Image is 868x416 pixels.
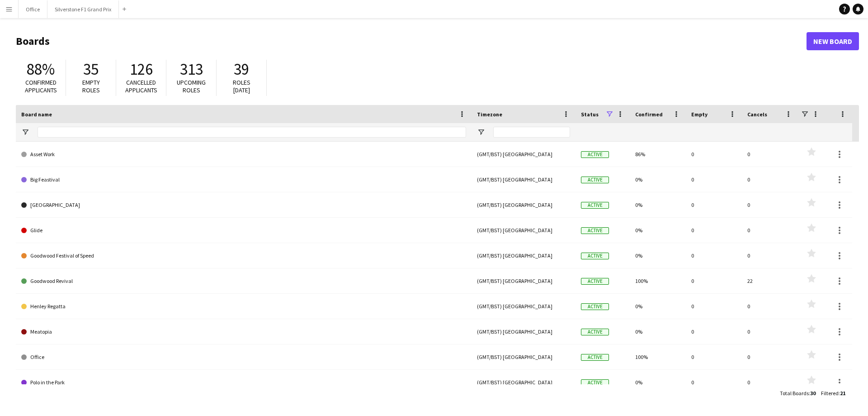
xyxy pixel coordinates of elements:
[21,111,52,118] span: Board name
[810,390,816,397] span: 30
[233,78,250,94] span: Roles [DATE]
[742,319,798,344] div: 0
[821,384,845,402] div: :
[21,128,29,136] button: Open Filter Menu
[742,192,798,217] div: 0
[742,142,798,167] div: 0
[686,142,742,167] div: 0
[472,319,576,344] div: (GMT/BST) [GEOGRAPHIC_DATA]
[807,32,859,50] a: New Board
[686,294,742,319] div: 0
[581,253,609,259] span: Active
[83,59,99,79] span: 35
[686,192,742,217] div: 0
[472,344,576,369] div: (GMT/BST) [GEOGRAPHIC_DATA]
[472,192,576,217] div: (GMT/BST) [GEOGRAPHIC_DATA]
[630,192,686,217] div: 0%
[82,78,100,94] span: Empty roles
[21,344,466,370] a: Office
[635,111,663,118] span: Confirmed
[840,390,845,397] span: 21
[38,127,466,138] input: Board name Filter Input
[581,354,609,361] span: Active
[686,243,742,268] div: 0
[472,218,576,243] div: (GMT/BST) [GEOGRAPHIC_DATA]
[821,390,839,397] span: Filtered
[630,370,686,395] div: 0%
[19,0,47,18] button: Office
[477,111,502,118] span: Timezone
[742,370,798,395] div: 0
[581,329,609,335] span: Active
[21,268,466,294] a: Goodwood Revival
[472,167,576,192] div: (GMT/BST) [GEOGRAPHIC_DATA]
[581,278,609,285] span: Active
[581,303,609,310] span: Active
[180,59,203,79] span: 313
[493,127,570,138] input: Timezone Filter Input
[630,142,686,167] div: 86%
[581,111,599,118] span: Status
[21,192,466,218] a: [GEOGRAPHIC_DATA]
[742,167,798,192] div: 0
[686,268,742,293] div: 0
[686,167,742,192] div: 0
[472,294,576,319] div: (GMT/BST) [GEOGRAPHIC_DATA]
[780,390,809,397] span: Total Boards
[686,319,742,344] div: 0
[472,370,576,395] div: (GMT/BST) [GEOGRAPHIC_DATA]
[21,319,466,344] a: Meatopia
[742,243,798,268] div: 0
[686,218,742,243] div: 0
[130,59,153,79] span: 126
[16,34,807,48] h1: Boards
[630,268,686,293] div: 100%
[630,294,686,319] div: 0%
[27,59,55,79] span: 88%
[630,243,686,268] div: 0%
[742,344,798,369] div: 0
[21,218,466,243] a: Glide
[742,294,798,319] div: 0
[686,370,742,395] div: 0
[21,294,466,319] a: Henley Regatta
[742,268,798,293] div: 22
[581,227,609,234] span: Active
[581,151,609,158] span: Active
[472,243,576,268] div: (GMT/BST) [GEOGRAPHIC_DATA]
[630,319,686,344] div: 0%
[21,142,466,167] a: Asset Work
[691,111,708,118] span: Empty
[581,202,609,209] span: Active
[25,78,57,94] span: Confirmed applicants
[747,111,767,118] span: Cancels
[472,268,576,293] div: (GMT/BST) [GEOGRAPHIC_DATA]
[686,344,742,369] div: 0
[630,344,686,369] div: 100%
[477,128,485,136] button: Open Filter Menu
[234,59,249,79] span: 39
[581,379,609,386] span: Active
[21,243,466,268] a: Goodwood Festival of Speed
[125,78,157,94] span: Cancelled applicants
[21,167,466,192] a: Big Feastival
[581,177,609,183] span: Active
[21,370,466,395] a: Polo in the Park
[177,78,206,94] span: Upcoming roles
[630,218,686,243] div: 0%
[47,0,119,18] button: Silverstone F1 Grand Prix
[472,142,576,167] div: (GMT/BST) [GEOGRAPHIC_DATA]
[630,167,686,192] div: 0%
[780,384,816,402] div: :
[742,218,798,243] div: 0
